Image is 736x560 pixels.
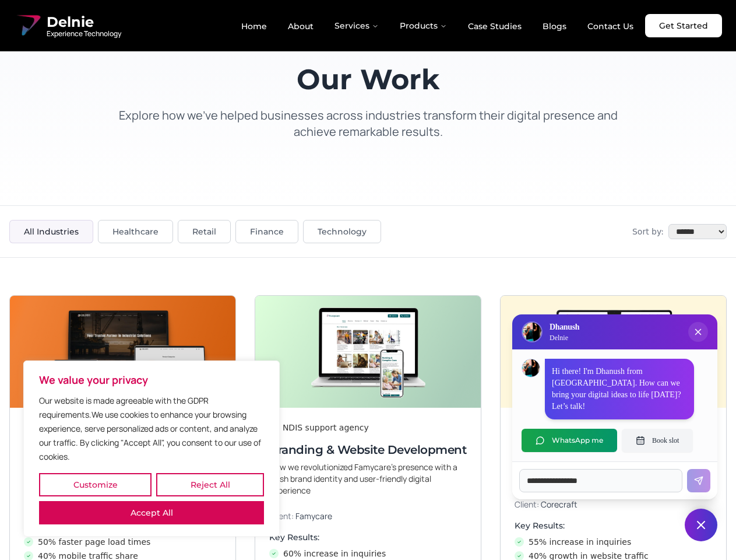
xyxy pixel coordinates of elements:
[39,473,152,496] button: Customize
[622,429,693,452] button: Book slot
[269,442,467,458] h3: Branding & Website Development
[10,296,235,408] img: Next-Gen Website Development
[14,12,121,40] a: Delnie Logo Full
[39,501,264,524] button: Accept All
[303,220,381,243] button: Technology
[269,422,467,433] div: An NDIS support agency
[578,16,643,36] a: Contact Us
[156,473,264,496] button: Reject All
[255,296,481,408] img: Branding & Website Development
[232,14,643,37] nav: Main
[269,531,467,543] h4: Key Results:
[107,107,629,140] p: Explore how we've helped businesses across industries transform their digital presence and achiev...
[632,226,664,237] span: Sort by:
[688,322,708,342] button: Close chat popup
[39,394,264,464] p: Our website is made agreeable with the GDPR requirements.We use cookies to enhance your browsing ...
[98,220,173,243] button: Healthcare
[459,16,531,36] a: Case Studies
[107,65,629,93] h1: Our Work
[178,220,231,243] button: Retail
[645,14,722,37] a: Get Started
[235,220,298,243] button: Finance
[269,461,467,496] p: How we revolutionized Famycare’s presence with a fresh brand identity and user-friendly digital e...
[9,220,93,243] button: All Industries
[533,16,576,36] a: Blogs
[269,510,467,522] p: Client:
[279,16,323,36] a: About
[295,510,332,521] span: Famycare
[522,359,540,377] img: Dhanush
[552,366,687,412] p: Hi there! I'm Dhanush from [GEOGRAPHIC_DATA]. How can we bring your digital ideas to life [DATE]?...
[522,429,617,452] button: WhatsApp me
[232,16,276,36] a: Home
[325,14,388,37] button: Services
[24,536,221,548] li: 50% faster page load times
[269,548,467,559] li: 60% increase in inquiries
[685,509,717,541] button: Close chat
[523,323,541,341] img: Delnie Logo
[390,14,456,37] button: Products
[515,536,712,548] li: 55% increase in inquiries
[47,29,121,38] span: Experience Technology
[501,296,726,408] img: Digital & Brand Revamp
[39,373,264,387] p: We value your privacy
[550,333,579,342] p: Delnie
[47,13,121,32] span: Delnie
[14,12,42,40] img: Delnie Logo
[550,321,579,333] h3: Dhanush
